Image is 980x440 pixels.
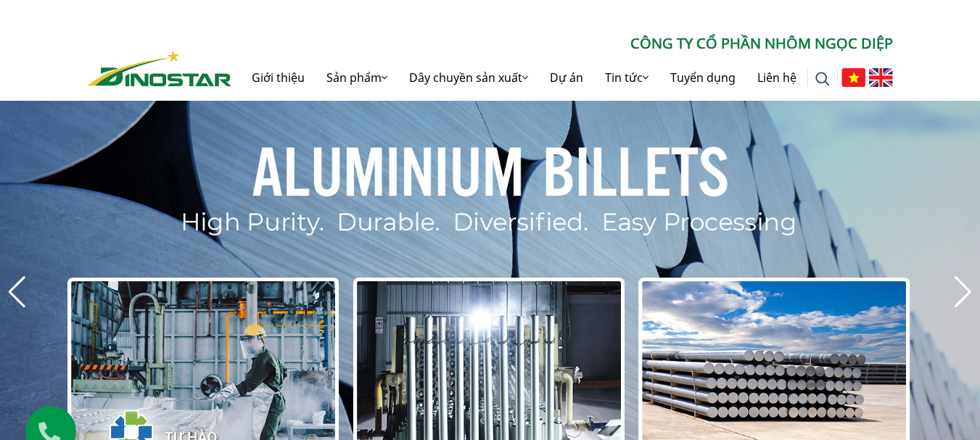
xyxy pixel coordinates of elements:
a: Liên hệ [746,54,807,101]
img: Tiếng Việt [841,68,865,87]
img: search [815,72,830,86]
img: Nhôm Dinostar [88,50,231,86]
a: Dự án [539,54,594,101]
a: Tuyển dụng [659,54,746,101]
a: Giới thiệu [241,54,316,101]
p: CÔNG TY CỔ PHẦN NHÔM NGỌC DIỆP [231,33,893,54]
a: Nhôm Dinostar [88,47,231,86]
a: Tin tức [594,54,659,101]
div: Next slide [953,276,973,308]
a: Sản phẩm [316,54,398,101]
a: Dây chuyền sản xuất [398,54,539,101]
img: English [869,68,893,87]
div: Previous slide [7,276,27,308]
